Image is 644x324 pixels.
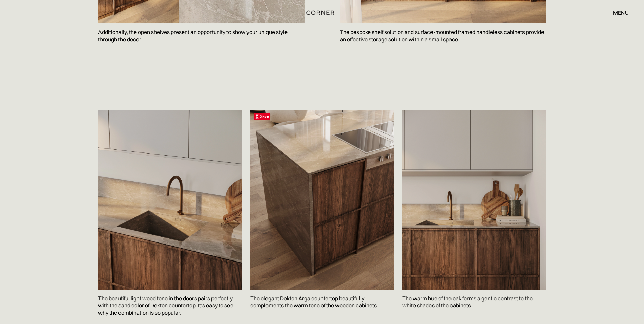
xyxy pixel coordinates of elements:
[254,113,271,120] span: Save
[402,290,546,314] p: The warm hue of the oak forms a gentle contrast to the white shades of the cabinets.
[340,23,546,48] p: The bespoke shelf solution and surface-mounted framed handleless cabinets provide an effective st...
[98,23,305,48] p: Additionally, the open shelves present an opportunity to show your unique style through the decor.
[298,8,346,17] a: home
[250,290,394,314] p: The elegant Dekton Arga countertop beautifully complements the warm tone of the wooden cabinets.
[98,290,242,322] p: The beautiful light wood tone in the doors pairs perfectly with the sand color of Dekton countert...
[606,7,629,18] div: menu
[613,10,629,15] div: menu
